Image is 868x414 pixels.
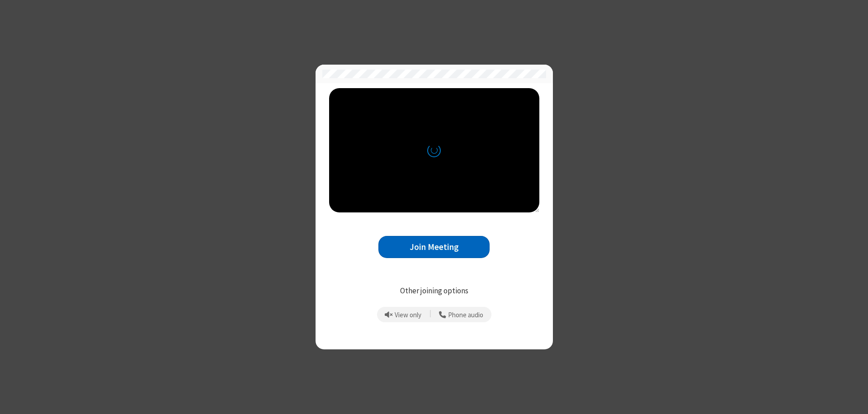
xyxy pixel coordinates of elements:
button: Join Meeting [378,236,490,258]
p: Other joining options [329,285,539,297]
button: Use your phone for mic and speaker while you view the meeting on this device. [436,307,487,322]
span: Phone audio [448,311,483,319]
button: Prevent echo when there is already an active mic and speaker in the room. [382,307,425,322]
span: View only [395,311,421,319]
span: | [429,308,431,321]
